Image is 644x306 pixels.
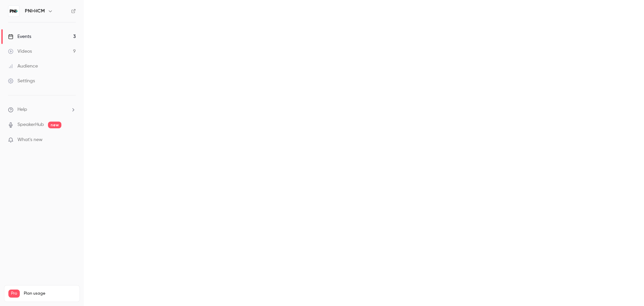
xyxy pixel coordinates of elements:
[8,33,31,40] div: Events
[17,136,43,143] span: What's new
[68,137,76,143] iframe: Noticeable Trigger
[17,106,27,113] span: Help
[48,122,61,128] span: new
[25,8,45,14] h6: PNI•HCM
[24,291,75,296] span: Plan usage
[8,290,20,298] span: Pro
[8,48,32,55] div: Videos
[17,121,44,128] a: SpeakerHub
[8,78,35,84] div: Settings
[8,106,76,113] li: help-dropdown-opener
[8,63,38,70] div: Audience
[8,6,19,16] img: PNI•HCM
